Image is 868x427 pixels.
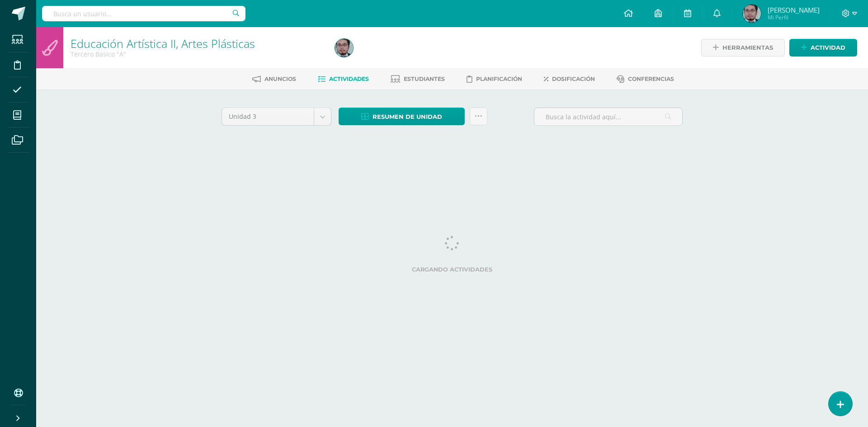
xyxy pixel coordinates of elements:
[229,108,307,125] span: Unidad 3
[264,75,296,82] span: Anuncios
[617,72,674,86] a: Conferencias
[71,36,255,51] a: Educación Artística II, Artes Plásticas
[42,6,245,21] input: Busca un usuario...
[544,72,595,86] a: Dosificación
[339,108,465,125] a: Resumen de unidad
[701,39,785,56] a: Herramientas
[467,72,522,86] a: Planificación
[71,50,324,58] div: Tercero Básico 'A'
[329,75,369,82] span: Actividades
[476,75,522,82] span: Planificación
[811,39,845,56] span: Actividad
[743,5,761,23] img: c79a8ee83a32926c67f9bb364e6b58c4.png
[71,37,324,50] h1: Educación Artística II, Artes Plásticas
[318,72,369,86] a: Actividades
[722,39,773,56] span: Herramientas
[534,108,682,126] input: Busca la actividad aquí...
[404,75,445,82] span: Estudiantes
[252,72,296,86] a: Anuncios
[789,39,857,56] a: Actividad
[222,266,683,273] label: Cargando actividades
[391,72,445,86] a: Estudiantes
[222,108,331,125] a: Unidad 3
[373,108,442,125] span: Resumen de unidad
[335,39,353,57] img: c79a8ee83a32926c67f9bb364e6b58c4.png
[552,75,595,82] span: Dosificación
[768,5,820,14] span: [PERSON_NAME]
[768,14,820,21] span: Mi Perfil
[628,75,674,82] span: Conferencias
